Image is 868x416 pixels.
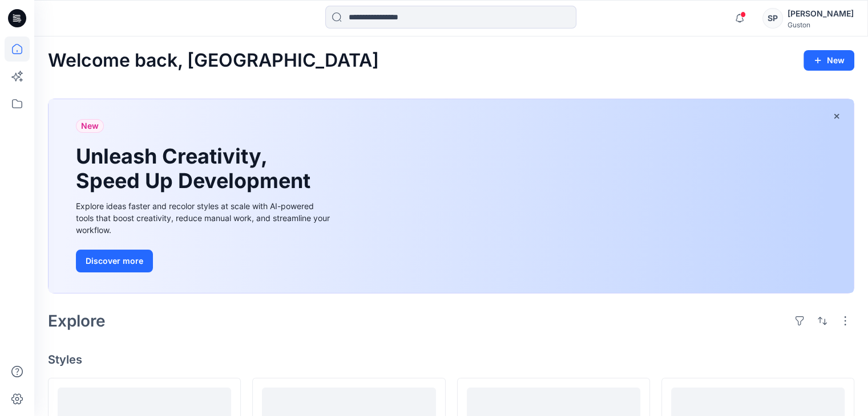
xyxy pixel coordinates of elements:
[48,353,854,366] h4: Styles
[76,200,333,236] div: Explore ideas faster and recolor styles at scale with AI-powered tools that boost creativity, red...
[76,144,316,193] h1: Unleash Creativity, Speed Up Development
[76,250,333,272] a: Discover more
[788,7,854,21] div: [PERSON_NAME]
[762,8,783,28] div: SP
[48,50,379,71] h2: Welcome back, [GEOGRAPHIC_DATA]
[81,119,99,133] span: New
[48,312,106,330] h2: Explore
[76,250,153,272] button: Discover more
[788,21,854,29] div: Guston
[804,50,854,71] button: New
